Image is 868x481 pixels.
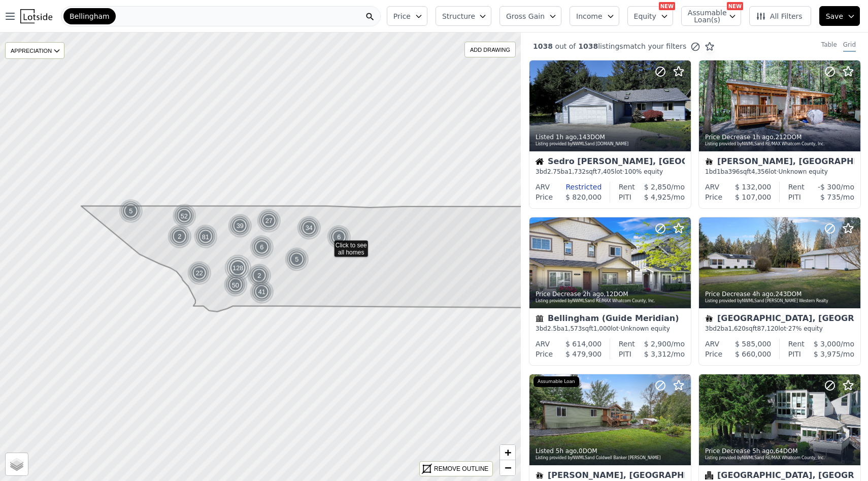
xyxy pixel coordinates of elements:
[705,447,855,455] div: Price Decrease , 64 DOM
[619,182,635,192] div: Rent
[635,339,685,349] div: /mo
[705,455,855,461] div: Listing provided by NWMLS and RE/MAX Whatcom County, Inc.
[499,6,561,26] button: Gross Gain
[659,2,675,10] div: NEW
[688,9,720,23] span: Assumable Loan(s)
[70,11,110,21] span: Bellingham
[556,134,577,141] time: 2025-09-29 20:11
[576,11,603,21] span: Income
[627,6,673,26] button: Equity
[705,471,713,479] img: Condominium
[814,340,841,348] span: $ 3,000
[500,445,515,460] a: Zoom in
[228,214,252,238] div: 39
[801,192,854,202] div: /mo
[735,183,771,191] span: $ 132,000
[788,192,801,202] div: PITI
[788,349,801,359] div: PITI
[222,272,249,298] img: g2.png
[224,254,252,282] img: g3.png
[818,183,841,191] span: -$ 300
[752,291,773,298] time: 2025-09-29 17:22
[505,461,511,474] span: −
[705,349,722,359] div: Price
[434,464,488,473] div: REMOVE OUTLINE
[250,235,275,260] img: g1.png
[247,264,272,288] div: 2
[821,41,837,52] div: Table
[569,168,586,175] span: 1,732
[536,192,553,202] div: Price
[843,41,856,52] div: Grid
[436,6,491,26] button: Structure
[228,214,253,238] img: g1.png
[442,11,475,21] span: Structure
[705,133,855,141] div: Price Decrease , 212 DOM
[565,193,602,201] span: $ 820,000
[814,350,841,358] span: $ 3,975
[826,11,843,21] span: Save
[570,6,619,26] button: Income
[536,157,544,166] img: House
[705,339,719,349] div: ARV
[705,141,855,147] div: Listing provided by NWMLS and RE/MAX Whatcom County, Inc.
[505,446,511,459] span: +
[297,216,321,240] div: 34
[644,350,671,358] span: $ 3,312
[805,339,854,349] div: /mo
[619,339,635,349] div: Rent
[529,60,690,209] a: Listed 1h ago,143DOMListing provided byNWMLSand [DOMAIN_NAME]HouseSedro [PERSON_NAME], [GEOGRAPHI...
[705,325,854,333] div: 3 bd 2 ba sqft lot · 27% equity
[583,291,604,298] time: 2025-09-29 18:57
[631,349,685,359] div: /mo
[187,261,212,285] div: 22
[250,280,275,304] img: g1.png
[393,11,411,21] span: Price
[506,11,545,21] span: Gross Gain
[751,168,769,175] span: 4,356
[536,157,685,168] div: Sedro [PERSON_NAME], [GEOGRAPHIC_DATA]
[705,168,854,176] div: 1 bd 1 ba sqft lot · Unknown equity
[705,157,854,168] div: [PERSON_NAME], [GEOGRAPHIC_DATA]
[634,11,656,21] span: Equity
[788,339,805,349] div: Rent
[556,447,577,455] time: 2025-09-29 16:37
[820,193,841,201] span: $ 735
[705,157,713,166] img: Mobile
[819,6,860,26] button: Save
[536,455,686,461] div: Listing provided by NWMLS and Coldwell Banker [PERSON_NAME]
[756,11,803,21] span: All Filters
[550,182,602,192] div: Restricted
[250,280,274,304] div: 41
[119,199,144,223] img: g1.png
[597,168,615,175] span: 7,405
[192,223,219,249] img: g2.png
[536,168,685,176] div: 3 bd 2.75 ba sqft lot · 100% equity
[735,193,771,201] span: $ 107,000
[757,325,778,332] span: 87,120
[619,192,631,202] div: PITI
[644,183,671,191] span: $ 2,850
[752,447,773,455] time: 2025-09-29 16:34
[593,325,611,332] span: 1,000
[805,182,854,192] div: /mo
[623,41,687,51] span: match your filters
[6,453,28,475] a: Layers
[168,225,192,249] img: g1.png
[705,314,713,323] img: Mobile
[257,209,282,233] img: g1.png
[533,376,579,388] div: Assumable Loan
[727,2,743,10] div: NEW
[536,290,686,298] div: Price Decrease , 12 DOM
[565,350,602,358] span: $ 479,900
[171,203,197,229] img: g2.png
[465,42,515,57] div: ADD DRAWING
[285,247,309,272] div: 5
[728,325,746,332] span: 1,620
[749,6,811,26] button: All Filters
[529,217,690,366] a: Price Decrease 2h ago,12DOMListing provided byNWMLSand RE/MAX Whatcom County, Inc.TownhouseBellin...
[536,314,544,323] img: Townhouse
[536,339,550,349] div: ARV
[119,199,143,223] div: 5
[705,182,719,192] div: ARV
